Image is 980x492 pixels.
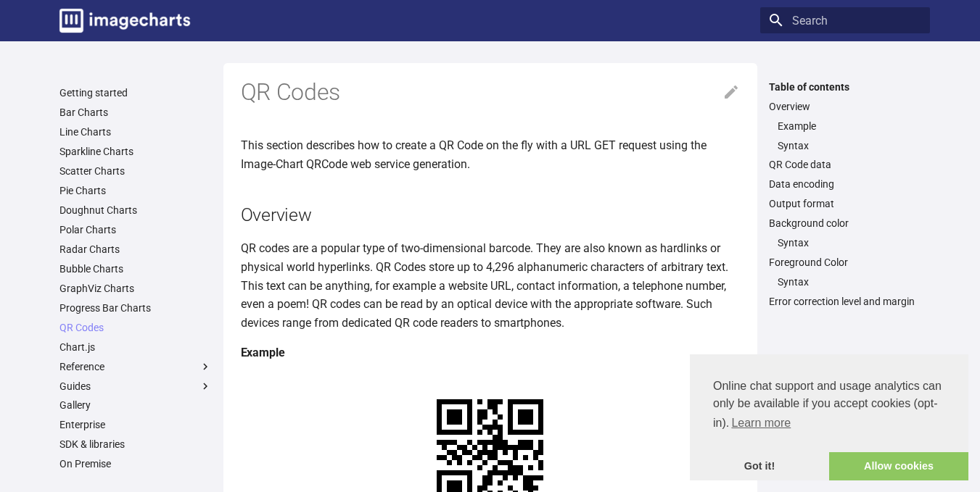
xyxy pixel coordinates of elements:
a: Example [778,120,921,133]
p: QR codes are a popular type of two-dimensional barcode. They are also known as hardlinks or physi... [241,239,740,332]
a: Image-Charts documentation [54,3,196,38]
a: QR Code data [769,158,921,171]
a: Scatter Charts [59,164,212,178]
a: GraphViz Charts [59,282,212,295]
nav: Foreground Color [769,275,921,288]
a: Bubble Charts [59,262,212,275]
a: Bar Charts [59,106,212,119]
a: Syntax [778,139,921,152]
label: Table of contents [760,80,930,93]
a: Data encoding [769,178,921,191]
span: Online chat support and usage analytics can only be available if you accept cookies (opt-in). [713,378,945,434]
a: Radar Charts [59,243,212,256]
input: Search [760,7,930,33]
a: dismiss cookie message [690,452,829,481]
a: Foreground Color [769,256,921,269]
a: Progress Bar Charts [59,301,212,314]
h1: QR Codes [241,78,740,108]
a: Syntax [778,236,921,249]
a: allow cookies [829,452,968,481]
a: learn more about cookies [729,412,793,434]
a: On Premise [59,457,212,470]
a: Sparkline Charts [59,145,212,158]
h4: Example [241,343,740,362]
h2: Overview [241,202,740,228]
div: cookieconsent [690,354,968,480]
p: This section describes how to create a QR Code on the fly with a URL GET request using the Image-... [241,136,740,173]
a: Background color [769,217,921,230]
nav: Table of contents [760,80,930,309]
a: Enterprise [59,418,212,431]
a: Syntax [778,275,921,288]
a: SDK & libraries [59,438,212,451]
img: logo [59,9,190,33]
a: Error correction level and margin [769,295,921,308]
a: Polar Charts [59,223,212,236]
a: Gallery [59,399,212,412]
a: Line Charts [59,125,212,138]
a: Getting started [59,86,212,99]
nav: Overview [769,120,921,152]
a: Chart.js [59,341,212,354]
a: Doughnut Charts [59,204,212,217]
a: QR Codes [59,321,212,334]
a: Output format [769,197,921,210]
label: Reference [59,360,212,373]
label: Guides [59,380,212,393]
a: Overview [769,100,921,113]
nav: Background color [769,236,921,249]
a: Pie Charts [59,184,212,197]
